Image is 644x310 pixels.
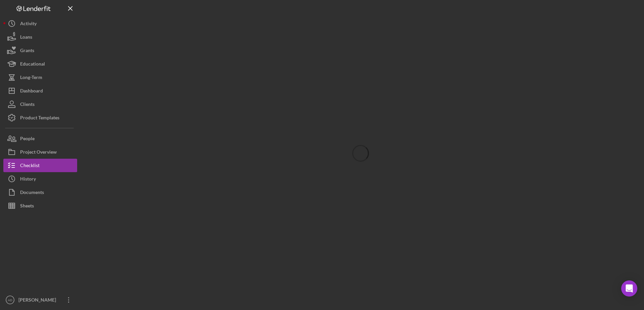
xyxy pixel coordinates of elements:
button: Documents [3,186,77,199]
div: Grants [20,44,34,59]
text: AD [8,298,12,302]
div: Open Intercom Messenger [621,280,637,297]
div: Long-Term [20,71,42,86]
div: Documents [20,186,44,201]
button: Long-Term [3,71,77,84]
div: People [20,132,35,147]
div: Activity [20,17,37,32]
button: AD[PERSON_NAME] [3,293,77,307]
div: [PERSON_NAME] [17,293,60,308]
button: Sheets [3,199,77,212]
div: Sheets [20,199,34,214]
button: Loans [3,30,77,44]
div: Educational [20,57,45,72]
button: Clients [3,98,77,111]
div: Dashboard [20,84,43,99]
div: Product Templates [20,111,59,126]
button: Educational [3,57,77,71]
div: History [20,172,36,187]
button: People [3,132,77,145]
div: Clients [20,98,35,113]
button: History [3,172,77,186]
button: Checklist [3,159,77,172]
button: Product Templates [3,111,77,124]
div: Checklist [20,159,40,174]
div: Loans [20,30,32,45]
button: Dashboard [3,84,77,98]
button: Grants [3,44,77,57]
button: Activity [3,17,77,30]
button: Project Overview [3,145,77,159]
div: Project Overview [20,145,57,160]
